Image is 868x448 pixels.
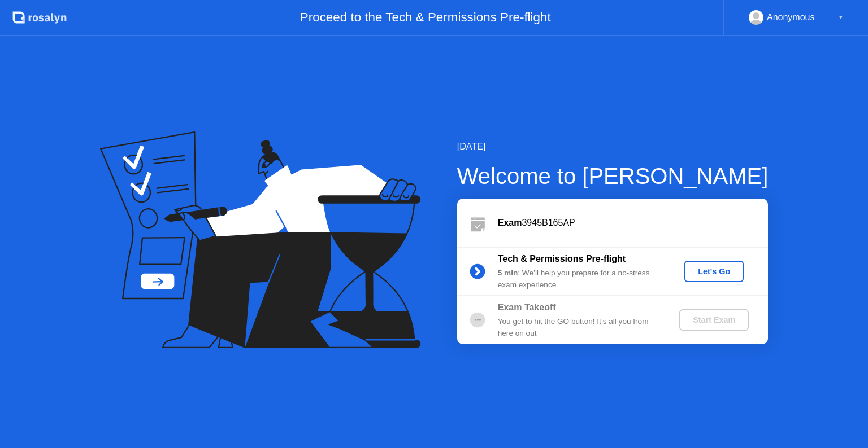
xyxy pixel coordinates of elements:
button: Start Exam [679,309,749,331]
b: Tech & Permissions Pre-flight [498,254,626,263]
div: Let's Go [689,267,739,276]
div: Welcome to [PERSON_NAME] [457,159,769,193]
div: You get to hit the GO button! It’s all you from here on out [498,316,661,339]
div: Start Exam [684,315,744,324]
b: Exam Takeoff [498,302,556,312]
div: [DATE] [457,140,769,153]
b: 5 min [498,269,518,277]
div: 3945B165AP [498,216,768,230]
button: Let's Go [684,261,744,282]
div: : We’ll help you prepare for a no-stress exam experience [498,267,661,291]
div: ▼ [838,10,844,25]
b: Exam [498,218,522,227]
div: Anonymous [767,10,815,25]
